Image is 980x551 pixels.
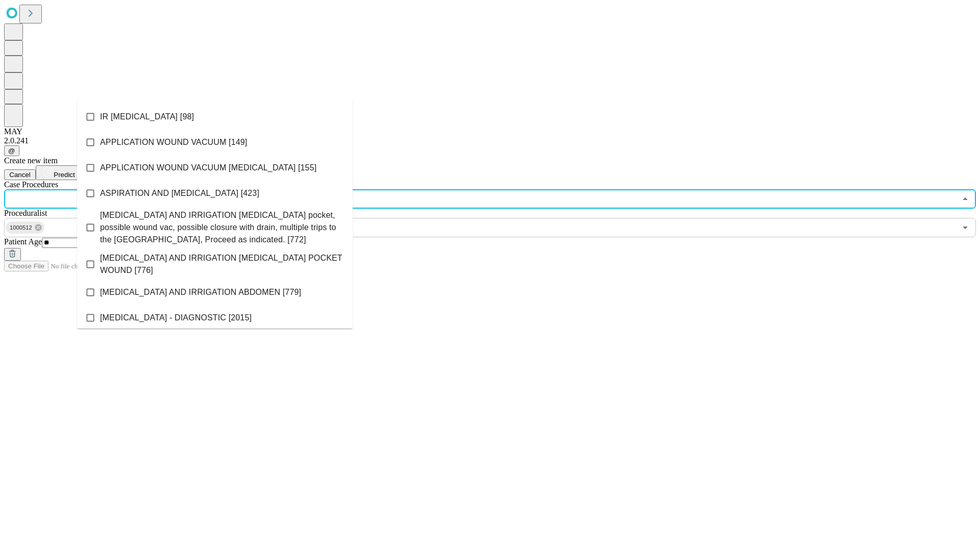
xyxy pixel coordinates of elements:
span: [MEDICAL_DATA] AND IRRIGATION [MEDICAL_DATA] pocket, possible wound vac, possible closure with dr... [100,209,345,246]
span: @ [8,147,15,155]
button: Cancel [4,169,36,180]
span: IR [MEDICAL_DATA] [98] [100,111,194,123]
span: ASPIRATION AND [MEDICAL_DATA] [423] [100,187,259,199]
button: Open [958,220,972,235]
div: 2.0.241 [4,136,976,145]
div: 1000512 [6,221,44,234]
div: MAY [4,127,976,136]
span: 1000512 [6,222,36,234]
span: Predict [54,171,75,179]
span: Scheduled Procedure [4,180,58,189]
span: [MEDICAL_DATA] - DIAGNOSTIC [2015] [100,312,252,324]
button: @ [4,145,19,156]
span: [MEDICAL_DATA] AND IRRIGATION [MEDICAL_DATA] POCKET WOUND [776] [100,252,345,277]
button: Close [958,192,972,206]
button: Predict [36,165,83,180]
span: Patient Age [4,237,42,246]
span: [MEDICAL_DATA] AND IRRIGATION ABDOMEN [779] [100,286,301,298]
span: APPLICATION WOUND VACUUM [MEDICAL_DATA] [155] [100,162,316,174]
span: Proceduralist [4,209,47,217]
span: Create new item [4,156,58,165]
span: APPLICATION WOUND VACUUM [149] [100,136,247,148]
span: Cancel [9,171,31,179]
